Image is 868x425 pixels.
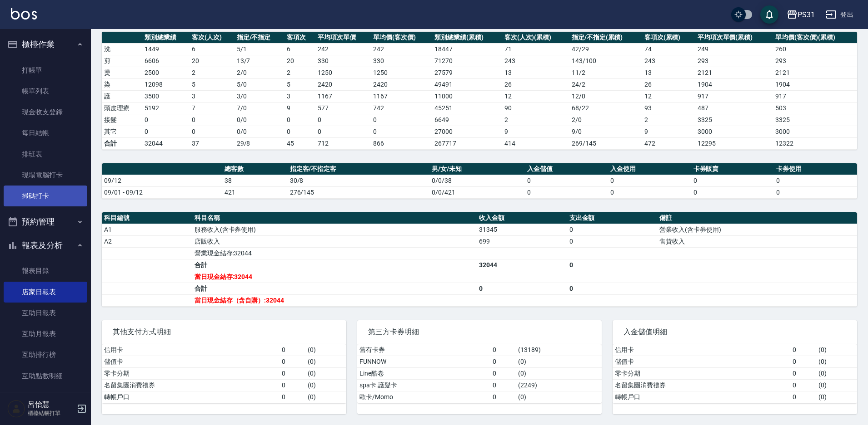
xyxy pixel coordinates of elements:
[192,235,477,247] td: 店販收入
[284,67,315,78] td: 2
[569,114,642,126] td: 2 / 0
[28,409,74,417] p: 櫃檯結帳打單
[613,367,790,379] td: 零卡分期
[102,344,346,403] table: a dense table
[305,379,346,391] td: ( 0 )
[695,55,773,67] td: 293
[4,60,87,81] a: 打帳單
[102,90,142,102] td: 護
[569,126,642,137] td: 9 / 0
[371,137,432,149] td: 866
[305,356,346,367] td: ( 0 )
[432,126,502,137] td: 27000
[816,344,857,356] td: ( 0 )
[695,114,773,126] td: 3325
[502,114,569,126] td: 2
[142,102,190,114] td: 5192
[102,43,142,55] td: 洗
[102,379,279,391] td: 名留集團消費禮券
[774,163,857,175] th: 卡券使用
[234,78,285,90] td: 5 / 0
[569,55,642,67] td: 143 / 100
[613,344,857,403] table: a dense table
[642,102,695,114] td: 93
[642,90,695,102] td: 12
[613,344,790,356] td: 信用卡
[190,32,234,44] th: 客次(人次)
[4,81,87,102] a: 帳單列表
[102,186,222,198] td: 09/01 - 09/12
[234,102,285,114] td: 7 / 0
[102,163,857,199] table: a dense table
[567,259,658,271] td: 0
[284,90,315,102] td: 3
[222,163,288,175] th: 總客數
[305,367,346,379] td: ( 0 )
[760,5,778,24] button: save
[371,114,432,126] td: 0
[432,137,502,149] td: 267717
[516,379,602,391] td: ( 2249 )
[4,165,87,186] a: 現場電腦打卡
[4,366,87,386] a: 互助點數明細
[569,137,642,149] td: 269/145
[102,367,279,379] td: 零卡分期
[142,137,190,149] td: 32044
[4,122,87,143] a: 每日結帳
[102,126,142,137] td: 其它
[657,212,857,224] th: 備註
[315,78,371,90] td: 2420
[190,43,234,55] td: 6
[773,43,857,55] td: 260
[192,283,477,294] td: 合計
[642,126,695,137] td: 9
[284,137,315,149] td: 45
[613,379,790,391] td: 名留集團消費禮券
[315,102,371,114] td: 577
[502,43,569,55] td: 71
[192,294,477,306] td: 當日現金結存（含自購）:32044
[371,32,432,44] th: 單均價(客次價)
[279,391,306,403] td: 0
[192,271,477,283] td: 當日現金結存:32044
[691,175,774,186] td: 0
[642,32,695,44] th: 客項次(累積)
[695,32,773,44] th: 平均項次單價(累積)
[102,55,142,67] td: 剪
[569,102,642,114] td: 68 / 22
[234,126,285,137] td: 0 / 0
[790,356,817,367] td: 0
[798,9,815,20] div: PS31
[429,175,525,186] td: 0/0/38
[4,386,87,407] a: 互助業績報表
[490,344,516,356] td: 0
[4,102,87,122] a: 現金收支登錄
[773,67,857,78] td: 2121
[102,78,142,90] td: 染
[429,186,525,198] td: 0/0/421
[279,367,306,379] td: 0
[477,235,567,247] td: 699
[432,32,502,44] th: 類別總業績(累積)
[142,55,190,67] td: 6606
[315,55,371,67] td: 330
[7,400,25,418] img: Person
[432,67,502,78] td: 27579
[284,32,315,44] th: 客項次
[190,102,234,114] td: 7
[695,43,773,55] td: 249
[502,32,569,44] th: 客次(人次)(累積)
[234,43,285,55] td: 5 / 1
[624,327,846,337] span: 入金儲值明細
[357,367,490,379] td: Line酷卷
[190,67,234,78] td: 2
[4,260,87,281] a: 報表目錄
[4,303,87,323] a: 互助日報表
[102,32,857,150] table: a dense table
[28,400,74,409] h5: 呂怡慧
[773,55,857,67] td: 293
[315,137,371,149] td: 712
[284,55,315,67] td: 20
[371,55,432,67] td: 330
[773,126,857,137] td: 3000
